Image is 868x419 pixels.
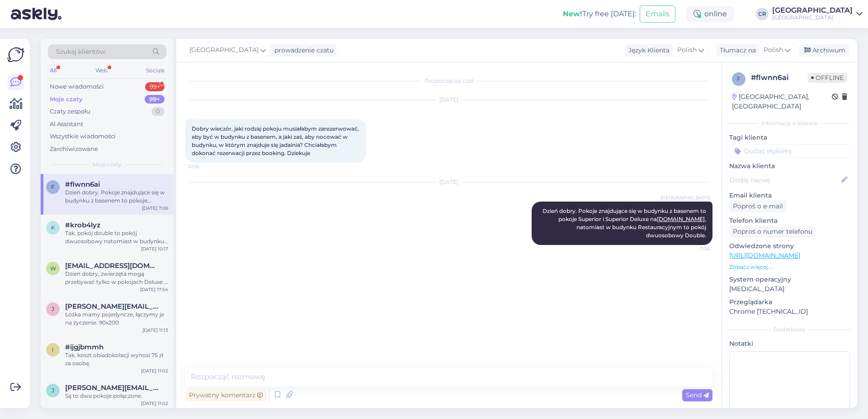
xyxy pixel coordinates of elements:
img: Askly Logo [7,46,24,63]
input: Dodaj nazwę [730,175,840,185]
div: AI Assistant [50,120,83,129]
input: Dodać etykietę [729,144,850,158]
div: Wszystkie wiadomości [50,132,116,141]
p: System operacyjny [729,275,850,284]
a: [DOMAIN_NAME] [657,216,705,222]
div: [DATE] 7:06 [142,205,168,212]
p: Telefon klienta [729,216,850,226]
p: Chrome [TECHNICAL_ID] [729,307,850,316]
span: Szukaj klientów [56,47,105,56]
span: w [50,265,56,272]
div: CR [756,8,769,20]
div: Prywatny komentarz [185,389,266,401]
span: Offline [807,73,847,83]
div: Język Klienta [625,46,670,55]
span: #flwnn6ai [65,180,100,188]
div: prowadzenie czatu [271,46,334,55]
div: Dzień dobry. Pokoje znajdujące się w budynku z basenem to pokoje Superior i Superior Deluxe na [D... [65,188,168,205]
span: jitka.solomova@seznam.cz [65,384,159,392]
div: Tłumacz na [716,46,756,55]
span: f [51,184,55,190]
p: Zobacz więcej ... [729,263,850,271]
div: Czaty zespołu [50,107,90,116]
a: [URL][DOMAIN_NAME] [729,251,800,259]
div: Socials [144,65,166,76]
p: Odwiedzone strony [729,241,850,251]
div: Moje czaty [50,95,83,104]
span: jitka.solomova@seznam.cz [65,302,159,311]
span: #krob4lyz [65,221,100,229]
p: Nazwa klienta [729,161,850,171]
div: Poproś o e-mail [729,200,787,212]
div: # flwnn6ai [751,72,807,83]
div: [DATE] 10:17 [141,245,168,252]
span: Polish [677,45,697,55]
span: Dzień dobry. Pokoje znajdujące się w budynku z basenem to pokoje Superior i Superior Deluxe na , ... [542,207,708,239]
span: #ijgjbmmh [65,343,104,351]
span: f [737,75,741,82]
span: Moje czaty [93,160,122,169]
div: [DATE] 17:54 [140,286,168,293]
div: Łóżka mamy pojedyncze, łączymy je na życzenie. 90x200 [65,311,168,327]
div: Dodatkowy [729,325,850,334]
div: [DATE] 11:02 [141,367,168,374]
div: [GEOGRAPHIC_DATA] [772,7,853,14]
p: Przeglądarka [729,297,850,307]
div: 99+ [145,82,165,91]
span: [GEOGRAPHIC_DATA] [660,194,710,201]
div: 99+ [145,95,165,104]
div: 0 [151,107,165,116]
div: All [48,65,58,76]
span: [GEOGRAPHIC_DATA] [189,45,259,55]
span: Polish [764,45,783,55]
p: Email klienta [729,191,850,200]
div: [DATE] 11:13 [142,327,168,334]
div: Są to dwa pokoje połączone. [65,392,168,400]
div: Poproś o numer telefonu [729,226,816,238]
div: [DATE] 11:02 [141,400,168,407]
a: [GEOGRAPHIC_DATA][GEOGRAPHIC_DATA] [772,7,863,21]
div: [GEOGRAPHIC_DATA] [772,14,853,21]
span: j [52,306,54,312]
div: [GEOGRAPHIC_DATA], [GEOGRAPHIC_DATA] [732,92,832,111]
p: Notatki [729,339,850,348]
div: [DATE] [185,178,712,186]
div: Try free [DATE]: [563,9,636,19]
div: Web [94,65,109,76]
span: j [52,387,54,394]
div: Rozpoczął się czat [185,77,712,85]
span: 7:06 [676,245,710,252]
div: Dzień dobry, zwierzęta mogą przebywać tylko w pokojach Deluxe i Double. [65,270,168,286]
p: Tagi klienta [729,133,850,142]
button: Emails [640,5,675,23]
span: wizaz.dominika@gmail.com [65,262,159,270]
span: 22:16 [188,163,222,170]
div: Archiwum [799,44,849,56]
div: Tak, pokój double to pokój dwuosobowy natomiast w budynku Ametyst oraz Wozownia. [65,229,168,245]
span: i [52,346,54,353]
b: New! [563,9,582,18]
div: Informacje o kliencie [729,119,850,127]
p: [MEDICAL_DATA] [729,284,850,294]
div: Zarchiwizowane [50,145,98,154]
span: Send [686,391,709,399]
span: k [51,224,55,231]
div: Tak, koszt obiadokolacji wynosi 75 zł za osobę. [65,351,168,367]
div: online [686,6,734,22]
div: [DATE] [185,96,712,104]
div: Nowe wiadomości [50,82,104,91]
span: Dobry wieczór, jaki rodzaj pokoju musiałabym zarezerwować, aby być w budynku z basenem, a jaki za... [192,125,360,156]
